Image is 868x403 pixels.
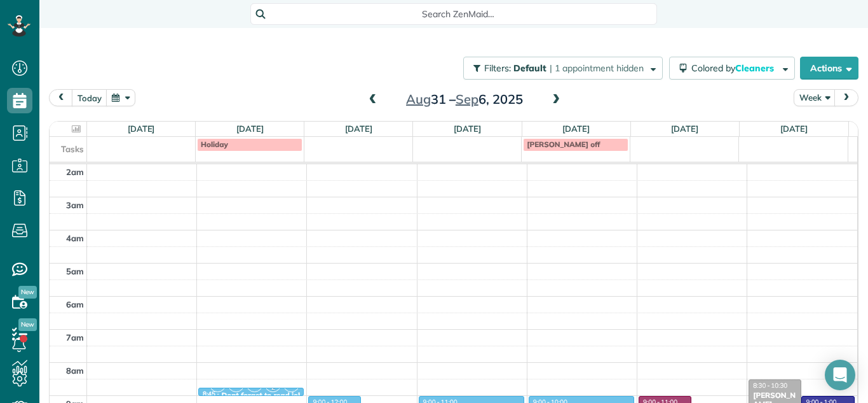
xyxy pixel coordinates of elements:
span: 7am [66,332,84,343]
span: Default [513,62,547,74]
span: Aug [406,91,431,107]
span: 2am [66,167,84,177]
span: New [18,286,37,299]
button: prev [49,89,73,106]
h2: 31 – 6, 2025 [385,92,544,106]
span: 8:30 - 10:30 [753,381,787,390]
a: [DATE] [236,124,264,134]
span: 6am [66,299,84,309]
button: Actions [800,57,858,80]
a: [DATE] [671,124,698,134]
span: Filters: [484,62,511,74]
span: New [18,318,37,331]
div: Open Intercom Messenger [825,360,855,390]
span: 8am [66,365,84,376]
span: 3am [66,200,84,210]
span: | 1 appointment hidden [550,62,644,74]
a: [DATE] [562,124,590,134]
span: [PERSON_NAME] off [527,139,600,149]
span: Holiday [201,139,228,149]
span: Sep [456,91,478,107]
span: Cleaners [735,62,776,74]
a: [DATE] [454,124,481,134]
span: 5am [66,266,84,276]
span: 4am [66,233,84,243]
button: Colored byCleaners [669,57,795,80]
button: next [834,89,858,106]
button: Week [794,89,836,106]
button: Filters: Default | 1 appointment hidden [463,57,663,80]
a: [DATE] [780,124,808,134]
a: [DATE] [128,124,155,134]
a: [DATE] [345,124,372,134]
a: Filters: Default | 1 appointment hidden [457,57,663,80]
button: today [72,89,107,106]
small: 2 [265,382,281,394]
span: Colored by [691,62,778,74]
